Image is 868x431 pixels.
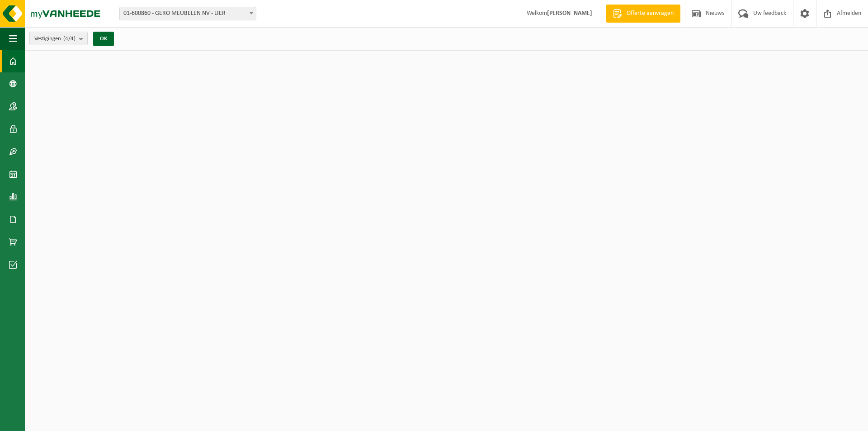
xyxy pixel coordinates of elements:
strong: [PERSON_NAME] [547,10,592,17]
span: Vestigingen [34,32,75,46]
count: (4/4) [63,36,75,42]
span: Offerte aanvragen [624,9,676,18]
span: 01-600860 - GERO MEUBELEN NV - LIER [120,7,256,20]
a: Offerte aanvragen [606,5,680,23]
button: Vestigingen(4/4) [29,32,88,45]
span: 01-600860 - GERO MEUBELEN NV - LIER [119,7,256,20]
button: OK [93,32,114,46]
